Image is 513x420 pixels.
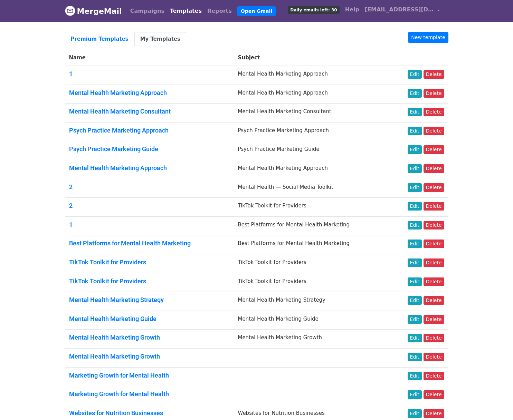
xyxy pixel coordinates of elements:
[288,6,339,14] span: Daily emails left: 30
[69,89,167,96] a: Mental Health Marketing Approach
[237,6,276,16] a: Open Gmail
[167,4,205,18] a: Templates
[362,3,443,19] a: [EMAIL_ADDRESS][DOMAIN_NAME]
[285,3,342,17] a: Daily emails left: 30
[234,85,390,104] td: Mental Health Marketing Approach
[69,409,163,417] a: Websites for Nutrition Businesses
[69,334,160,341] a: Mental Health Marketing Growth
[234,292,390,311] td: Mental Health Marketing Strategy
[234,216,390,235] td: Best Platforms for Mental Health Marketing
[65,50,234,66] th: Name
[69,277,146,285] a: TikTok Toolkit for Providers
[424,70,444,79] a: Delete
[408,390,422,399] a: Edit
[69,221,73,228] a: 1
[424,145,444,154] a: Delete
[408,145,422,154] a: Edit
[424,202,444,211] a: Delete
[408,353,422,361] a: Edit
[234,311,390,330] td: Mental Health Marketing Guide
[234,198,390,217] td: TikTok Toolkit for Providers
[69,240,191,247] a: Best Platforms for Mental Health Marketing
[408,164,422,173] a: Edit
[408,240,422,248] a: Edit
[424,127,444,135] a: Delete
[69,315,156,322] a: Mental Health Marketing Guide
[234,104,390,123] td: Mental Health Marketing Consultant
[408,127,422,135] a: Edit
[424,258,444,267] a: Delete
[408,108,422,116] a: Edit
[234,66,390,85] td: Mental Health Marketing Approach
[424,334,444,342] a: Delete
[69,164,167,172] a: Mental Health Marketing Approach
[424,164,444,173] a: Delete
[424,108,444,116] a: Delete
[424,277,444,286] a: Delete
[424,353,444,361] a: Delete
[408,202,422,211] a: Edit
[69,127,169,134] a: Psych Practice Marketing Approach
[69,353,160,360] a: Mental Health Marketing Growth
[408,70,422,79] a: Edit
[234,273,390,292] td: TikTok Toolkit for Providers
[69,258,146,266] a: TikTok Toolkit for Providers
[408,315,422,324] a: Edit
[234,141,390,160] td: Psych Practice Marketing Guide
[342,3,362,17] a: Help
[234,254,390,273] td: TikTok Toolkit for Providers
[365,6,434,14] span: [EMAIL_ADDRESS][DOMAIN_NAME]
[69,183,73,191] a: 2
[205,4,235,18] a: Reports
[424,409,444,418] a: Delete
[424,89,444,98] a: Delete
[69,296,164,303] a: Mental Health Marketing Strategy
[65,4,122,18] a: MergeMail
[69,70,73,77] a: 1
[408,183,422,192] a: Edit
[134,32,186,46] a: My Templates
[408,258,422,267] a: Edit
[424,296,444,305] a: Delete
[234,179,390,198] td: Mental Health — Social Media Toolkit
[69,145,158,153] a: Psych Practice Marketing Guide
[69,108,171,115] a: Mental Health Marketing Consultant
[234,235,390,254] td: Best Platforms for Mental Health Marketing
[424,240,444,248] a: Delete
[69,372,169,379] a: Marketing Growth for Mental Health
[234,50,390,66] th: Subject
[424,372,444,380] a: Delete
[424,221,444,229] a: Delete
[127,4,167,18] a: Campaigns
[424,183,444,192] a: Delete
[234,122,390,141] td: Psych Practice Marketing Approach
[424,390,444,399] a: Delete
[234,160,390,179] td: Mental Health Marketing Approach
[65,32,134,46] a: Premium Templates
[408,32,448,43] a: New template
[408,372,422,380] a: Edit
[408,277,422,286] a: Edit
[65,6,75,16] img: MergeMail logo
[424,315,444,324] a: Delete
[408,296,422,305] a: Edit
[408,409,422,418] a: Edit
[69,390,169,398] a: Marketing Growth for Mental Health
[234,330,390,349] td: Mental Health Marketing Growth
[408,334,422,342] a: Edit
[408,89,422,98] a: Edit
[408,221,422,229] a: Edit
[69,202,73,209] a: 2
